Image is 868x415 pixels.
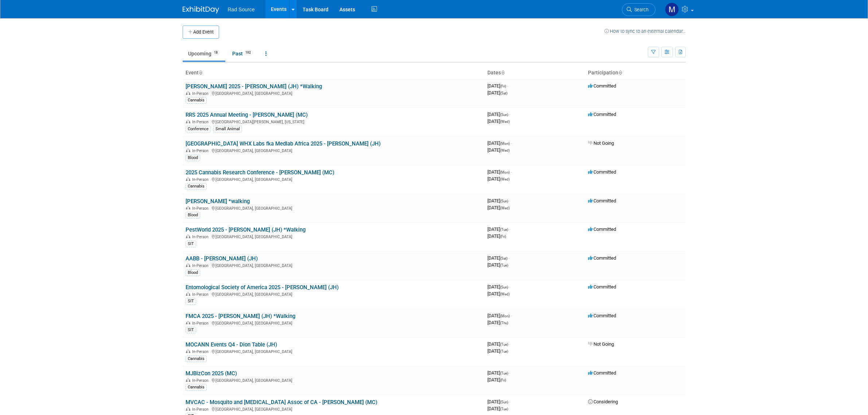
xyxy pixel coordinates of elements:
[487,320,508,325] span: [DATE]
[585,67,686,79] th: Participation
[500,206,510,210] span: (Wed)
[487,255,510,261] span: [DATE]
[618,70,622,75] a: Sort by Participation Type
[186,97,207,104] div: Cannabis
[186,407,190,411] img: In-Person Event
[487,406,508,411] span: [DATE]
[487,233,506,239] span: [DATE]
[213,126,242,132] div: Small Animal
[509,370,510,376] span: -
[622,3,655,16] a: Search
[588,226,616,232] span: Committed
[186,91,190,95] img: In-Person Event
[588,198,616,203] span: Committed
[509,341,510,347] span: -
[186,233,482,239] div: [GEOGRAPHIC_DATA], [GEOGRAPHIC_DATA]
[199,70,202,75] a: Sort by Event Name
[500,314,510,318] span: (Mon)
[500,199,508,203] span: (Sun)
[509,399,510,404] span: -
[186,348,482,354] div: [GEOGRAPHIC_DATA], [GEOGRAPHIC_DATA]
[212,50,220,55] span: 18
[588,313,616,318] span: Committed
[487,176,510,182] span: [DATE]
[487,226,510,232] span: [DATE]
[500,378,506,382] span: (Fri)
[632,7,649,12] span: Search
[588,140,614,146] span: Not Going
[186,120,190,123] img: In-Person Event
[604,28,686,34] a: How to sync to an external calendar...
[192,321,211,326] span: In-Person
[186,320,482,326] div: [GEOGRAPHIC_DATA], [GEOGRAPHIC_DATA]
[186,183,207,190] div: Cannabis
[500,141,510,146] span: (Mon)
[192,206,211,211] span: In-Person
[588,255,616,261] span: Committed
[186,263,190,267] img: In-Person Event
[186,177,190,181] img: In-Person Event
[192,120,211,124] span: In-Person
[192,234,211,239] span: In-Person
[509,255,510,261] span: -
[500,120,510,124] span: (Wed)
[186,206,190,210] img: In-Person Event
[487,377,506,383] span: [DATE]
[500,263,508,267] span: (Tue)
[186,155,200,161] div: Blood
[186,176,482,182] div: [GEOGRAPHIC_DATA], [GEOGRAPHIC_DATA]
[192,91,211,96] span: In-Person
[186,349,190,353] img: In-Person Event
[484,67,585,79] th: Dates
[501,70,505,75] a: Sort by Start Date
[186,406,482,412] div: [GEOGRAPHIC_DATA], [GEOGRAPHIC_DATA]
[487,198,510,203] span: [DATE]
[507,83,508,89] span: -
[186,126,211,132] div: Conference
[186,241,196,247] div: SIT
[186,198,250,205] a: [PERSON_NAME] *walking
[186,269,200,276] div: Blood
[192,177,211,182] span: In-Person
[500,400,508,404] span: (Sun)
[186,399,377,406] a: MVCAC - Mosquito and [MEDICAL_DATA] Assoc of CA - [PERSON_NAME] (MC)
[186,205,482,211] div: [GEOGRAPHIC_DATA], [GEOGRAPHIC_DATA]
[186,147,482,153] div: [GEOGRAPHIC_DATA], [GEOGRAPHIC_DATA]
[500,256,507,260] span: (Sat)
[192,263,211,268] span: In-Person
[186,378,190,382] img: In-Person Event
[487,284,510,290] span: [DATE]
[186,384,207,391] div: Cannabis
[186,212,200,218] div: Blood
[183,6,219,13] img: ExhibitDay
[186,284,339,291] a: Entomological Society of America 2025 - [PERSON_NAME] (JH)
[186,377,482,383] div: [GEOGRAPHIC_DATA], [GEOGRAPHIC_DATA]
[511,140,512,146] span: -
[500,113,508,117] span: (Sun)
[500,349,508,353] span: (Tue)
[487,205,510,210] span: [DATE]
[186,169,334,176] a: 2025 Cannabis Research Conference - [PERSON_NAME] (MC)
[487,348,508,354] span: [DATE]
[186,370,237,377] a: MJBizCon 2025 (MC)
[192,378,211,383] span: In-Person
[509,198,510,203] span: -
[500,91,507,95] span: (Sat)
[186,262,482,268] div: [GEOGRAPHIC_DATA], [GEOGRAPHIC_DATA]
[183,26,219,39] button: Add Event
[500,321,508,325] span: (Thu)
[186,234,190,238] img: In-Person Event
[243,50,253,55] span: 192
[186,119,482,124] div: [GEOGRAPHIC_DATA][PERSON_NAME], [US_STATE]
[186,356,207,362] div: Cannabis
[487,147,510,153] span: [DATE]
[186,291,482,297] div: [GEOGRAPHIC_DATA], [GEOGRAPHIC_DATA]
[487,90,507,96] span: [DATE]
[186,321,190,325] img: In-Person Event
[487,83,508,89] span: [DATE]
[183,47,225,61] a: Upcoming18
[487,169,512,175] span: [DATE]
[192,349,211,354] span: In-Person
[511,313,512,318] span: -
[227,47,258,61] a: Past192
